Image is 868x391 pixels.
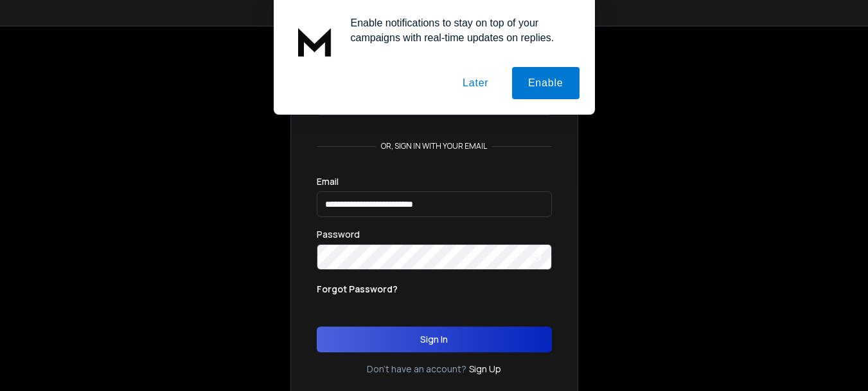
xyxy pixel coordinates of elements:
[317,177,339,186] label: Email
[289,15,341,67] img: notification icon
[447,67,504,99] button: Later
[317,283,398,296] p: Forgot Password?
[376,141,492,151] p: or, sign in with your email
[469,363,501,376] a: Sign Up
[317,327,552,352] button: Sign In
[341,15,580,45] div: Enable notifications to stay on top of your campaigns with real-time updates on replies.
[512,67,580,99] button: Enable
[317,230,360,239] label: Password
[367,363,466,376] p: Don't have an account?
